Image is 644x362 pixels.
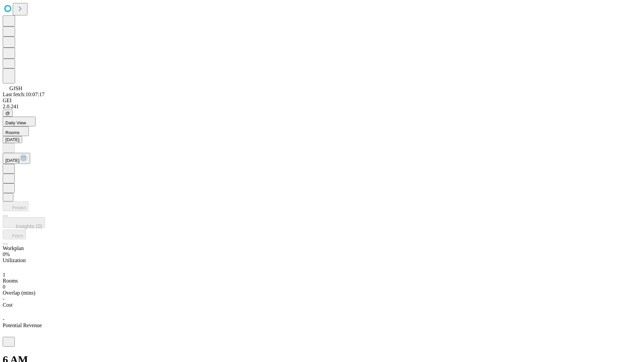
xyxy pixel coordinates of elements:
span: [DATE] [5,158,19,163]
button: Fetch [3,230,26,239]
button: Daily View [3,117,36,126]
span: 0% [3,251,10,257]
span: Cost [3,302,12,308]
span: Rooms [3,278,18,284]
span: Rooms [5,130,19,135]
button: Rooms [3,126,29,136]
button: @ [3,110,13,117]
button: [DATE] [3,136,22,143]
span: GJSH [9,85,22,91]
span: Insights (0) [16,224,42,229]
span: Last fetch: 10:07:17 [3,92,45,97]
span: - [3,316,4,322]
span: Workplan [3,245,24,251]
span: Overlap (mins) [3,290,35,296]
span: 1 [3,272,5,278]
span: Daily View [5,120,26,125]
button: Predict [3,201,29,211]
span: Utilization [3,257,25,263]
span: @ [5,111,10,116]
span: Potential Revenue [3,322,42,328]
div: GEI [3,98,641,104]
button: Insights (0) [3,217,45,228]
button: [DATE] [3,153,30,164]
div: 2.0.241 [3,104,641,110]
span: 0 [3,284,5,290]
span: - [3,296,4,302]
